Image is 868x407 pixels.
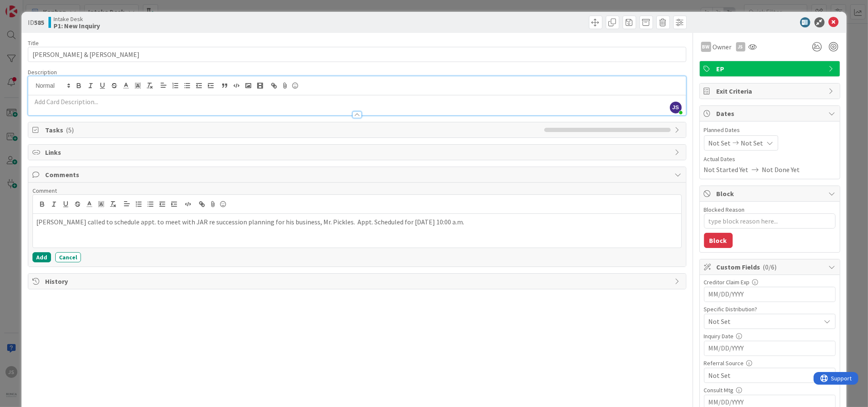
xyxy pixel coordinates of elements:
div: Inquiry Date [704,333,836,339]
input: type card name here... [28,47,686,62]
span: EP [717,64,825,74]
button: Add [32,252,51,262]
span: Comments [45,170,670,180]
b: P1: New Inquiry [54,22,100,29]
span: Custom Fields [717,262,825,272]
span: Description [28,68,57,76]
span: Comment [32,187,57,194]
div: Specific Distribution? [704,306,836,312]
span: ( 0/6 ) [763,263,777,271]
span: Actual Dates [704,155,836,164]
span: Not Set [741,138,763,148]
span: Exit Criteria [717,86,825,96]
span: Not Set [709,316,821,326]
span: Owner [713,42,732,52]
label: Blocked Reason [704,206,745,213]
div: Creditor Claim Exp [704,279,836,285]
div: JS [736,42,745,51]
button: Block [704,233,733,248]
span: Intake Desk [54,16,100,22]
input: MM/DD/YYYY [709,287,831,302]
span: Tasks [45,125,540,135]
span: Not Started Yet [704,164,749,175]
input: MM/DD/YYYY [709,341,831,356]
span: Not Set [709,138,731,148]
span: JS [670,102,682,113]
span: Not Done Yet [762,164,800,175]
span: History [45,276,670,286]
span: Support [18,1,38,11]
span: ( 5 ) [66,126,74,134]
b: 585 [34,18,44,27]
span: Dates [717,108,825,119]
div: Consult Mtg [704,387,836,393]
div: BW [701,42,711,52]
button: Cancel [55,252,81,262]
span: Planned Dates [704,126,836,135]
p: [PERSON_NAME] called to schedule appt. to meet with JAR re succession planning for his business, ... [36,217,677,227]
label: Title [28,39,39,47]
span: Not Set [709,370,821,380]
div: Referral Source [704,360,836,366]
span: Links [45,147,670,157]
span: ID [28,17,44,27]
span: Block [717,189,825,199]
